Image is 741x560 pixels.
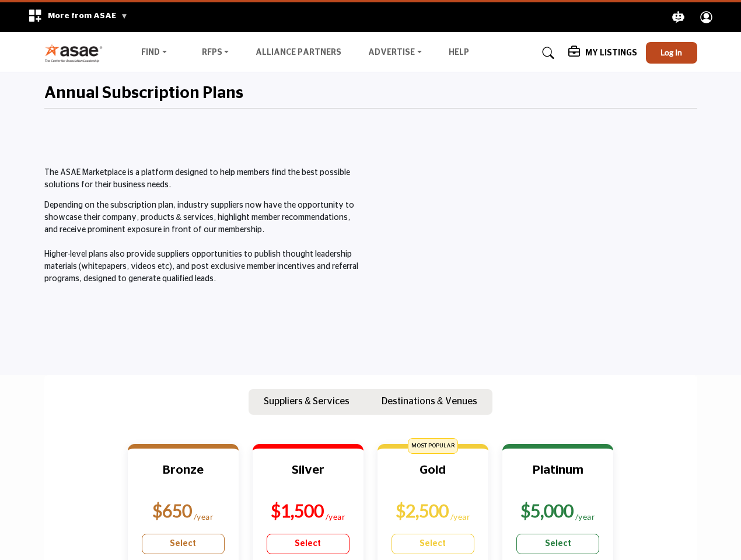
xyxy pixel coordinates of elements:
span: More from ASAE [48,12,128,20]
b: $5,000 [520,500,574,521]
b: $2,500 [396,500,449,521]
a: Select [267,534,349,554]
h3: Platinum [516,463,599,492]
a: Find [133,45,175,61]
h5: My Listings [585,48,637,58]
span: Log In [660,47,682,57]
sub: /year [450,512,471,521]
sub: /year [194,512,214,521]
b: $650 [152,500,192,521]
h3: Bronze [142,463,225,492]
p: Destinations & Venues [382,394,477,408]
a: Select [142,534,225,554]
p: Depending on the subscription plan, industry suppliers now have the opportunity to showcase their... [44,199,365,285]
button: Suppliers & Services [249,389,365,416]
button: Log In [646,42,697,64]
div: More from ASAE [20,2,135,32]
b: $1,500 [271,500,324,521]
h3: Silver [267,463,349,492]
p: The ASAE Marketplace is a platform designed to help members find the best possible solutions for ... [44,167,365,191]
a: Select [392,534,474,554]
div: My Listings [568,46,637,60]
a: RFPs [194,45,237,61]
sub: /year [575,512,596,521]
a: Help [449,48,469,57]
h2: Annual Subscription Plans [44,84,243,104]
button: Destinations & Venues [366,389,492,416]
a: Alliance Partners [256,48,341,57]
h3: Gold [392,463,474,492]
a: Select [516,534,599,554]
p: Suppliers & Services [264,394,349,408]
span: MOST POPULAR [408,438,458,454]
sub: /year [326,512,346,521]
iframe: Master the ASAE Marketplace and Start by Claiming Your Listing [377,167,697,347]
a: Search [531,44,562,62]
a: Advertise [360,45,430,61]
img: Site Logo [44,43,109,62]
